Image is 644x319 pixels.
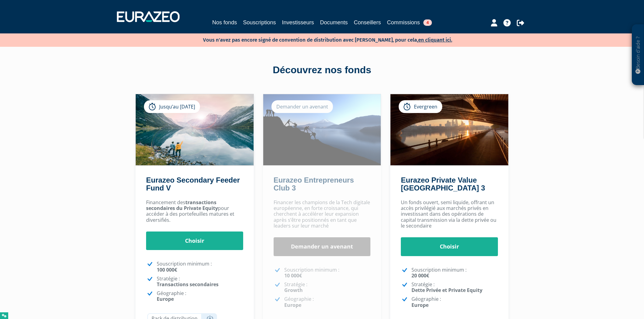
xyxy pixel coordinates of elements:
[284,267,371,279] p: Souscription minimum :
[157,290,243,302] p: Géographie :
[387,18,432,27] a: Commissions4
[418,37,452,43] a: en cliquant ici.
[401,200,498,229] p: Un fonds ouvert, semi liquide, offrant un accès privilégié aux marchés privés en investissant dan...
[411,302,429,308] strong: Europe
[146,199,218,211] strong: transactions secondaires du Private Equity
[390,94,508,165] img: Eurazeo Private Value Europe 3
[284,282,371,293] p: Stratégie :
[354,18,381,27] a: Conseillers
[411,296,498,308] p: Géographie :
[274,200,371,229] p: Financer les champions de la Tech digitale européenne, en forte croissance, qui cherchent à accél...
[284,272,302,279] strong: 10 000€
[157,281,219,288] strong: Transactions secondaires
[157,266,177,273] strong: 100 000€
[635,28,642,82] p: Besoin d'aide ?
[157,276,243,287] p: Stratégie :
[282,18,314,27] a: Investisseurs
[284,287,303,293] strong: Growth
[274,176,354,192] a: Eurazeo Entrepreneurs Club 3
[117,11,180,22] img: 1732889491-logotype_eurazeo_blanc_rvb.png
[411,287,482,293] strong: Dette Privée et Private Equity
[185,35,452,44] p: Vous n'avez pas encore signé de convention de distribution avec [PERSON_NAME], pour cela,
[411,267,498,279] p: Souscription minimum :
[284,302,301,308] strong: Europe
[411,282,498,293] p: Stratégie :
[423,19,432,26] span: 4
[243,18,276,27] a: Souscriptions
[401,237,498,256] a: Choisir
[146,232,243,250] a: Choisir
[157,261,243,273] p: Souscription minimum :
[157,296,174,302] strong: Europe
[212,18,237,28] a: Nos fonds
[146,200,243,223] p: Financement des pour accéder à des portefeuilles matures et diversifiés.
[271,100,333,113] div: Demander un avenant
[144,100,200,113] div: Jusqu’au [DATE]
[146,176,240,192] a: Eurazeo Secondary Feeder Fund V
[263,94,381,165] img: Eurazeo Entrepreneurs Club 3
[401,176,485,192] a: Eurazeo Private Value [GEOGRAPHIC_DATA] 3
[274,237,371,256] a: Demander un avenant
[399,100,442,113] div: Evergreen
[284,296,371,308] p: Géographie :
[320,18,348,27] a: Documents
[411,272,429,279] strong: 20 000€
[149,63,495,77] div: Découvrez nos fonds
[136,94,254,165] img: Eurazeo Secondary Feeder Fund V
